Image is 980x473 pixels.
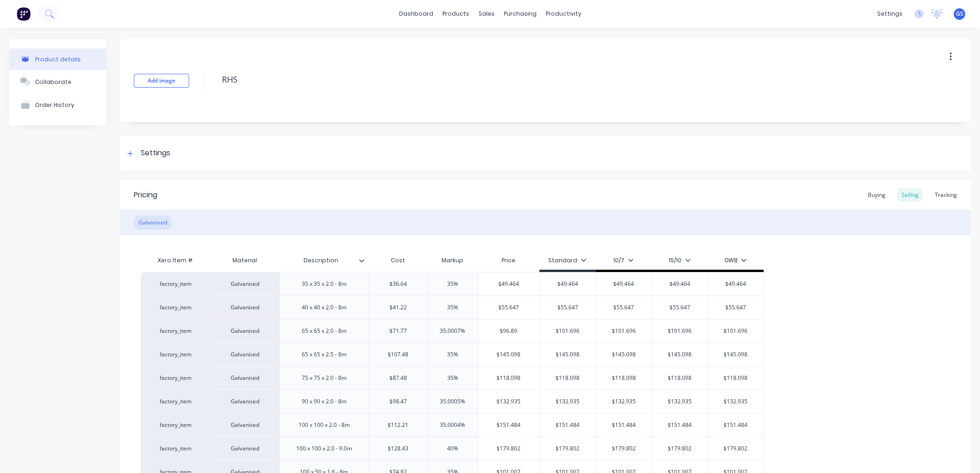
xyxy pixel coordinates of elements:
[652,414,708,437] div: $151.484
[724,256,747,265] div: GWB
[9,70,106,93] button: Collaborate
[369,367,427,390] div: $87.48
[863,188,890,202] div: Buying
[596,296,652,319] div: $55.647
[210,366,279,390] div: Galvanised
[708,319,764,343] div: $101.696
[708,437,764,460] div: $179.802
[35,101,74,108] div: Order History
[369,414,427,437] div: $112.21
[478,367,540,390] div: $118.098
[596,367,652,390] div: $118.098
[134,74,189,88] button: Add image
[210,413,279,437] div: Galvanised
[394,7,438,21] a: dashboard
[150,444,201,453] div: factory_item
[596,390,652,413] div: $132.935
[540,414,596,437] div: $151.484
[150,350,201,359] div: factory_item
[478,319,540,343] div: $96.89
[499,7,541,21] div: purchasing
[294,396,354,408] div: 90 x 90 x 2.0 - 8m
[652,343,708,366] div: $145.098
[294,302,354,313] div: 40 x 40 x 2.0 - 8m
[150,374,201,382] div: factory_item
[368,251,427,270] div: Cost
[613,256,633,265] div: 10/7
[708,296,764,319] div: $55.647
[428,437,478,460] div: 40%
[652,272,708,296] div: $49.464
[540,296,596,319] div: $55.647
[210,390,279,413] div: Galvanised
[9,93,106,116] button: Order History
[150,421,201,429] div: factory_item
[541,7,586,21] div: productivity
[474,7,499,21] div: sales
[294,349,354,361] div: 65 x 65 x 2.5 - 8m
[141,437,764,460] div: factory_itemGalvanised100 x 100 x 2.0 - 9.0m$128.4340%$179.802$179.802$179.802$179.802$179.802
[17,7,30,21] img: Factory
[210,437,279,460] div: Galvanised
[540,319,596,343] div: $101.696
[478,390,540,413] div: $132.935
[369,437,427,460] div: $128.43
[294,372,354,384] div: 75 x 75 x 2.0 - 8m
[141,251,210,270] div: Xero Item #
[210,296,279,319] div: Galvanised
[478,437,540,460] div: $179.802
[872,7,907,21] div: settings
[141,343,764,366] div: factory_itemGalvanised65 x 65 x 2.5 - 8m$107.4835%$145.098$145.098$145.098$145.098$145.098
[428,343,478,366] div: 35%
[540,367,596,390] div: $118.098
[141,413,764,437] div: factory_itemGalvanised100 x 100 x 2.0 - 8m$112.2135.0004%$151.484$151.484$151.484$151.484$151.484
[141,296,764,319] div: factory_itemGalvanised40 x 40 x 2.0 - 8m$41.2235%$55.647$55.647$55.647$55.647$55.647
[428,296,478,319] div: 35%
[141,366,764,390] div: factory_itemGalvanised75 x 75 x 2.0 - 8m$87.4835%$118.098$118.098$118.098$118.098$118.098
[540,343,596,366] div: $145.098
[428,414,478,437] div: 35.0004%
[708,272,764,296] div: $49.464
[134,189,157,201] div: Pricing
[956,10,963,18] span: GS
[35,78,72,85] div: Collaborate
[210,272,279,296] div: Galvanised
[897,188,923,202] div: Selling
[428,319,478,343] div: 35.0007%
[217,69,876,90] textarea: RHS
[652,437,708,460] div: $179.802
[369,272,427,296] div: $36.64
[708,367,764,390] div: $118.098
[150,327,201,335] div: factory_item
[596,343,652,366] div: $145.098
[294,325,354,337] div: 65 x 65 x 2.0 - 8m
[279,251,368,270] div: Description
[708,390,764,413] div: $132.935
[428,272,478,296] div: 35%
[652,390,708,413] div: $132.935
[669,256,691,265] div: 15/10
[428,390,478,413] div: 35.0005%
[478,296,540,319] div: $55.647
[134,216,172,230] div: Galvanised
[708,414,764,437] div: $151.484
[150,397,201,406] div: factory_item
[596,437,652,460] div: $179.802
[150,303,201,312] div: factory_item
[652,296,708,319] div: $55.647
[540,272,596,296] div: $49.464
[210,319,279,343] div: Galvanised
[369,296,427,319] div: $41.22
[478,343,540,366] div: $145.098
[596,272,652,296] div: $49.464
[428,367,478,390] div: 35%
[369,343,427,366] div: $107.48
[141,390,764,413] div: factory_itemGalvanised90 x 90 x 2.0 - 8m$98.4735.0005%$132.935$132.935$132.935$132.935$132.935
[438,7,474,21] div: products
[369,319,427,343] div: $71.77
[652,367,708,390] div: $118.098
[141,272,764,296] div: factory_itemGalvanised35 x 35 x 2.0 - 8m$36.6435%$49.464$49.464$49.464$49.464$49.464
[540,437,596,460] div: $179.802
[210,251,279,270] div: Material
